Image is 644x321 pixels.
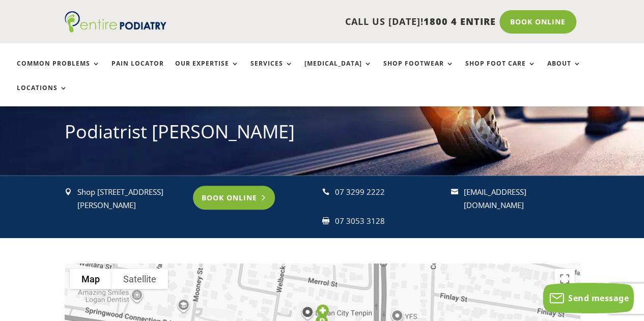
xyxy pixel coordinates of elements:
[180,15,496,28] p: CALL US [DATE]!
[77,186,186,212] p: Shop [STREET_ADDRESS][PERSON_NAME]
[543,283,634,313] button: Send message
[17,60,100,82] a: Common Problems
[65,24,166,35] a: Entire Podiatry
[499,10,576,34] a: Book Online
[451,188,458,195] span: 
[334,215,443,228] div: 07 3053 3128
[111,60,164,82] a: Pain Locator
[250,60,293,82] a: Services
[65,188,72,195] span: 
[17,84,68,106] a: Locations
[65,119,580,150] h1: Podiatrist [PERSON_NAME]
[383,60,454,82] a: Shop Footwear
[304,60,372,82] a: [MEDICAL_DATA]
[334,186,443,199] div: 07 3299 2222
[70,269,111,289] button: Show street map
[424,15,496,27] span: 1800 4 ENTIRE
[568,293,629,304] span: Send message
[554,269,575,289] button: Toggle fullscreen view
[465,60,536,82] a: Shop Foot Care
[65,11,166,33] img: logo (1)
[322,217,329,224] span: 
[547,60,581,82] a: About
[175,60,239,82] a: Our Expertise
[111,269,168,289] button: Show satellite imagery
[322,188,329,195] span: 
[463,187,526,210] a: [EMAIL_ADDRESS][DOMAIN_NAME]
[193,186,275,209] a: Book Online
